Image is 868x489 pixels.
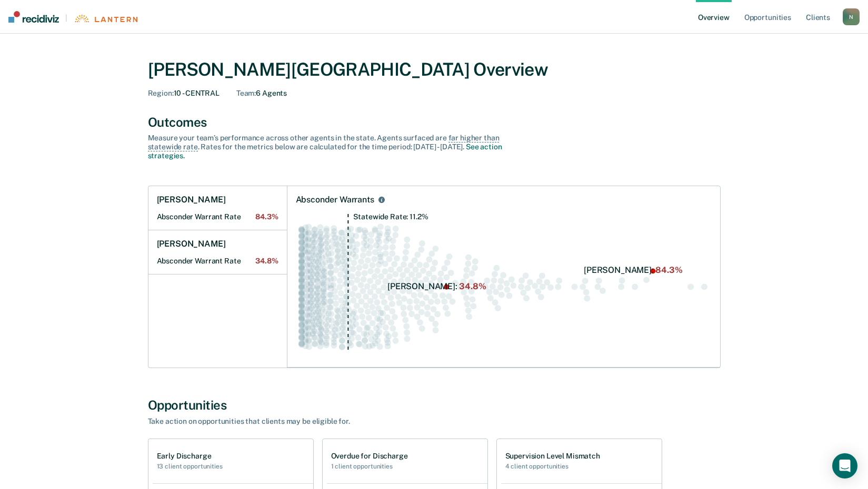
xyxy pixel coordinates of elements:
h2: Absconder Warrant Rate [157,212,278,221]
div: Absconder Warrants [296,195,374,205]
a: See action strategies. [148,142,502,160]
div: 10 - CENTRAL [148,89,220,98]
div: Open Intercom Messenger [832,453,857,478]
h1: Supervision Level Mismatch [505,452,600,461]
button: N [843,8,860,25]
div: Opportunities [148,398,721,413]
h1: Overdue for Discharge [331,452,408,461]
span: 84.3% [255,212,278,221]
h2: 4 client opportunities [505,463,600,470]
div: Outcomes [148,115,721,130]
h1: [PERSON_NAME] [157,195,226,205]
div: Measure your team’s performance across other agent s in the state. Agent s surfaced are . Rates f... [148,134,516,160]
img: Recidiviz [8,11,59,23]
h1: Early Discharge [157,452,223,461]
span: 34.8% [255,257,278,266]
a: [PERSON_NAME]Absconder Warrant Rate34.8% [148,230,287,274]
span: Team : [236,89,256,97]
span: | [59,14,74,23]
h1: [PERSON_NAME] [157,239,226,249]
h2: 13 client opportunities [157,463,223,470]
div: [PERSON_NAME][GEOGRAPHIC_DATA] Overview [148,59,721,80]
h2: Absconder Warrant Rate [157,257,278,266]
button: Absconder Warrants [376,195,387,205]
a: | [8,11,137,23]
div: 6 Agents [236,89,287,98]
div: Take action on opportunities that clients may be eligible for. [148,417,516,426]
a: [PERSON_NAME]Absconder Warrant Rate84.3% [148,186,287,230]
img: Lantern [74,15,137,23]
span: far higher than statewide rate [148,134,500,151]
div: Swarm plot of all absconder warrant rates in the state for ALL caseloads, highlighting values of ... [296,213,712,359]
h2: 1 client opportunities [331,463,408,470]
span: Region : [148,89,174,97]
tspan: Statewide Rate: 11.2% [353,212,428,221]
